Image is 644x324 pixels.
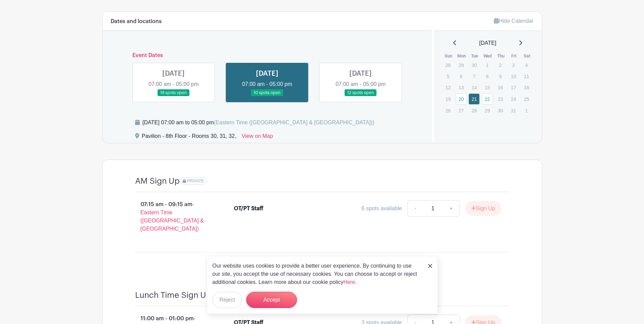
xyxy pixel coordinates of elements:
p: 2 [495,60,506,70]
h6: Dates and locations [111,18,162,25]
button: Reject [213,292,242,308]
p: 28 [442,60,454,70]
p: 13 [456,82,467,93]
img: close_button-5f87c8562297e5c2d7936805f587ecaba9071eb48480494691a3f1689db116b3.svg [428,264,432,268]
p: 29 [456,60,467,70]
div: OT/PT Staff [234,204,263,213]
p: 25 [521,94,532,104]
p: 18 [521,82,532,93]
p: 10 [508,71,519,82]
p: 6 [456,71,467,82]
a: Here [344,279,355,285]
p: 11 [521,71,532,82]
p: 5 [442,71,454,82]
button: Accept [246,292,297,308]
p: 30 [468,60,480,70]
a: 21 [468,93,480,105]
h4: Lunch Time Sign Up [135,290,211,300]
div: [DATE] 07:00 am to 05:00 pm [143,119,374,127]
p: 3 [508,60,519,70]
h6: Event Dates [127,52,408,59]
h4: AM Sign Up [135,176,180,186]
th: Wed [481,53,495,59]
p: 24 [508,94,519,104]
p: 30 [495,105,506,116]
th: Fri [508,53,521,59]
p: 9 [495,71,506,82]
p: 29 [482,105,493,116]
span: PRIVATE [187,179,204,183]
p: 19 [442,94,454,104]
span: (Eastern Time ([GEOGRAPHIC_DATA] & [GEOGRAPHIC_DATA])) [214,120,374,125]
p: 7 [468,71,480,82]
p: 07:15 am - 09:15 am [124,198,223,236]
p: 28 [468,105,480,116]
span: [DATE] [479,39,496,47]
a: 22 [482,93,493,105]
div: Pavilion - 8th Floor - Rooms 30, 31, 32, [142,132,236,143]
span: - Eastern Time ([GEOGRAPHIC_DATA] & [GEOGRAPHIC_DATA]) [141,201,204,232]
a: + [443,200,460,217]
p: 14 [468,82,480,93]
th: Sun [442,53,455,59]
button: Sign Up [465,201,501,216]
a: Hide Calendar [494,18,533,24]
p: Our website uses cookies to provide a better user experience. By continuing to use our site, you ... [213,262,421,286]
p: 26 [442,105,454,116]
p: 1 [482,60,493,70]
th: Sat [520,53,534,59]
p: 4 [521,60,532,70]
th: Thu [494,53,508,59]
p: 1 [521,105,532,116]
p: 15 [482,82,493,93]
p: 12 [442,82,454,93]
th: Mon [455,53,468,59]
p: 17 [508,82,519,93]
p: 16 [495,82,506,93]
div: 6 spots available [362,204,402,213]
p: 23 [495,94,506,104]
p: 8 [482,71,493,82]
p: 31 [508,105,519,116]
a: View on Map [242,132,273,143]
a: - [407,200,423,217]
p: 27 [456,105,467,116]
th: Tue [468,53,481,59]
a: 20 [456,93,467,105]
